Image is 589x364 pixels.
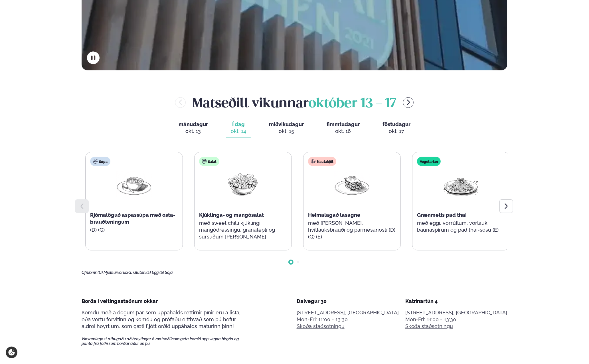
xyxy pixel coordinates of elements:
span: Ofnæmi: [82,270,97,275]
span: (D) Mjólkurvörur, [98,270,127,275]
button: mánudagur okt. 13 [174,119,212,137]
div: Mon-Fri: 11:00 - 13:30 [405,316,507,323]
span: mánudagur [179,121,208,127]
span: október 13 - 17 [309,98,396,110]
p: (D) (G) [90,227,178,233]
button: fimmtudagur okt. 16 [322,119,364,137]
div: okt. 16 [327,128,360,135]
span: Go to slide 2 [297,261,299,263]
span: Í dag [231,121,246,128]
div: Mon-Fri: 11:00 - 13:30 [297,316,399,323]
p: með eggi, vorrúllum, vorlauk, baunaspírum og pad thai-sósu (E) [417,220,505,233]
div: Nautakjöt [308,157,336,166]
span: Go to slide 1 [290,261,292,263]
img: Salad.png [225,171,261,197]
p: með [PERSON_NAME], hvítlauksbrauði og parmesanosti (D) (G) (E) [308,220,396,240]
a: Skoða staðsetningu [405,323,453,330]
div: Dalvegur 30 [297,298,399,305]
img: salad.svg [202,159,207,164]
p: [STREET_ADDRESS], [GEOGRAPHIC_DATA] [297,309,399,316]
span: Rjómalöguð aspassúpa með osta-brauðteningum [90,212,175,225]
img: Lasagna.png [334,171,370,197]
div: okt. 15 [269,128,304,135]
div: okt. 14 [231,128,246,135]
span: (G) Glúten, [127,270,146,275]
img: Spagetti.png [443,171,479,197]
span: Borða í veitingastaðnum okkar [82,298,158,304]
span: Vinsamlegast athugaðu að breytingar á matseðlinum geta komið upp vegna birgða og panta frá fólki ... [82,337,249,346]
button: menu-btn-left [175,97,186,108]
button: Í dag okt. 14 [226,119,251,137]
button: miðvikudagur okt. 15 [264,119,308,137]
a: Skoða staðsetningu [297,323,345,330]
div: Katrínartún 4 [405,298,507,305]
div: Súpa [90,157,110,166]
div: Vegetarian [417,157,441,166]
span: Grænmetis pad thai [417,212,467,218]
span: miðvikudagur [269,121,304,127]
span: fimmtudagur [327,121,360,127]
p: með sweet chilli kjúklingi, mangódressingu, granatepli og súrsuðum [PERSON_NAME] [199,220,287,240]
div: okt. 17 [382,128,410,135]
span: Heimalagað lasagne [308,212,360,218]
img: beef.svg [311,159,315,164]
span: Komdu með á dögum þar sem uppáhalds réttirnir þínir eru á lista, eða vertu forvitinn og komdu og ... [82,310,240,329]
span: (S) Soja [159,270,173,275]
button: föstudagur okt. 17 [378,119,415,137]
img: soup.svg [93,159,98,164]
a: Cookie settings [6,347,17,358]
span: Kjúklinga- og mangósalat [199,212,264,218]
button: menu-btn-right [403,97,414,108]
span: föstudagur [382,121,410,127]
div: Salat [199,157,219,166]
span: (E) Egg, [146,270,159,275]
div: okt. 13 [179,128,208,135]
p: [STREET_ADDRESS], [GEOGRAPHIC_DATA] [405,309,507,316]
h2: Matseðill vikunnar [193,93,396,112]
img: Soup.png [116,171,152,197]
